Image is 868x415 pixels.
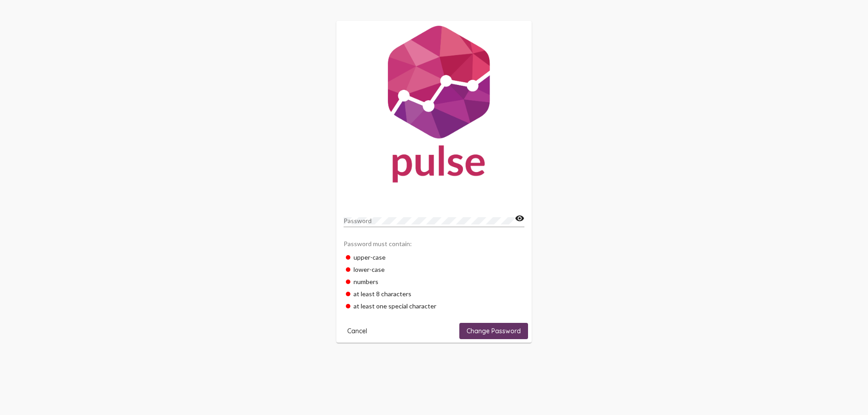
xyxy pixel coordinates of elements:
[344,300,524,312] div: at least one special character
[459,323,528,339] button: Change Password
[344,251,524,263] div: upper-case
[340,323,374,339] button: Cancel
[344,288,524,300] div: at least 8 characters
[347,327,367,335] span: Cancel
[344,235,524,251] div: Password must contain:
[467,327,521,335] span: Change Password
[344,275,524,288] div: numbers
[515,213,524,224] mat-icon: visibility
[336,21,532,191] img: Pulse For Good Logo
[344,263,524,275] div: lower-case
